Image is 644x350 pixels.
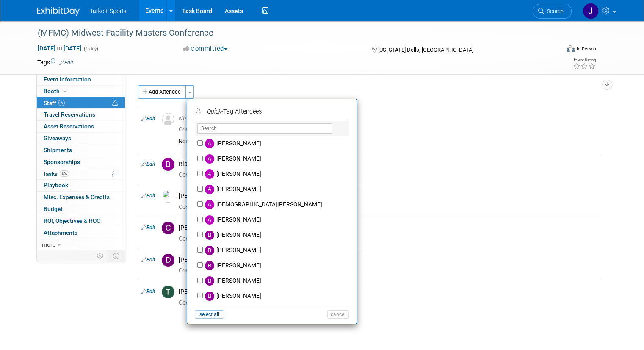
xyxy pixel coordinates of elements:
label: [PERSON_NAME] [203,136,352,151]
span: Search [544,8,564,14]
a: Edit [59,60,73,66]
span: 0.00 [179,299,213,306]
img: D.jpg [162,254,174,267]
button: Add Attendee [138,85,186,99]
td: Toggle Event Tabs [108,250,125,261]
span: Potential Scheduling Conflict -- at least one attendee is tagged in another overlapping event. [112,100,118,107]
img: T.jpg [162,286,174,298]
a: Edit [141,289,155,294]
label: [PERSON_NAME] [203,212,352,228]
img: A.jpg [205,169,214,179]
label: [PERSON_NAME] [203,167,352,182]
button: Committed [180,44,231,53]
a: Attachments [37,227,125,239]
span: 0% [60,170,69,177]
a: Misc. Expenses & Credits [37,192,125,203]
img: A.jpg [205,154,214,164]
div: No attendee tagged [179,115,597,122]
a: Edit [141,161,155,167]
span: Asset Reservations [44,123,94,130]
span: Budget [44,206,63,212]
a: Travel Reservations [37,109,125,120]
span: Cost: $ [179,235,198,242]
img: B.jpg [162,158,174,171]
img: C.jpg [162,222,174,234]
span: Cost: $ [179,203,198,210]
span: ROI, Objectives & ROO [44,217,100,224]
button: select all [195,310,224,319]
span: Staff [44,100,65,106]
div: [PERSON_NAME] [179,224,597,232]
span: [US_STATE] Dells, [GEOGRAPHIC_DATA] [378,47,473,53]
img: B.jpg [205,231,214,240]
a: Edit [141,193,155,199]
span: Misc. Expenses & Credits [44,194,110,200]
div: (MFMC) Midwest Facility Masters Conference [35,25,549,41]
img: A.jpg [205,139,214,148]
label: [DEMOGRAPHIC_DATA][PERSON_NAME] [203,197,352,212]
img: ExhibitDay [37,7,80,16]
label: [PERSON_NAME] [203,304,352,319]
span: 0.00 [179,171,213,178]
label: [PERSON_NAME] [203,182,352,197]
div: [PERSON_NAME] [179,288,597,296]
a: Asset Reservations [37,121,125,132]
div: [PERSON_NAME] [179,256,597,264]
div: Event Rating [573,58,596,62]
img: Jeff Meslow [583,3,599,19]
td: Personalize Event Tab Strip [93,250,108,261]
a: Event Information [37,74,125,85]
span: Tasks [43,170,69,177]
a: Search [533,4,572,19]
span: Booth [44,88,69,94]
label: [PERSON_NAME] [203,258,352,273]
span: 0.00 [179,267,213,274]
div: [PERSON_NAME] [198,138,597,145]
a: Tasks0% [37,168,125,180]
span: Sponsorships [44,158,80,165]
div: Blake Centers [179,160,597,168]
span: Shipments [44,147,72,153]
a: Sponsorships [37,156,125,168]
span: Event Information [44,76,91,83]
a: more [37,239,125,250]
a: Playbook [37,180,125,191]
span: Cost: $ [179,267,198,274]
i: Booth reservation complete [64,89,68,93]
img: A.jpg [205,215,214,225]
span: Cost: $ [179,126,198,133]
img: B.jpg [205,276,214,286]
a: Shipments [37,144,125,156]
a: Edit [141,225,155,231]
span: Tarkett Sports [90,8,126,14]
button: cancel [327,310,349,319]
div: [PERSON_NAME] [179,192,597,200]
img: B.jpg [205,292,214,301]
img: B.jpg [205,261,214,270]
div: Event Format [514,44,596,57]
img: Format-Inperson.png [567,45,575,52]
span: 0.00 [179,126,213,133]
span: Travel Reservations [44,111,95,118]
span: Giveaways [44,135,71,142]
a: Booth [37,86,125,97]
span: 0.00 [179,235,213,242]
a: Edit [141,116,155,122]
img: Unassigned-User-Icon.png [162,113,174,125]
span: more [42,241,55,248]
img: A.jpg [205,185,214,194]
span: 0.00 [179,203,213,210]
span: to [55,45,64,52]
input: Search [197,123,332,134]
i: Quick [207,108,221,115]
span: (1 day) [83,46,98,52]
span: Cost: $ [179,299,198,306]
a: Budget [37,203,125,215]
span: 6 [58,100,65,106]
label: [PERSON_NAME] [203,151,352,167]
label: [PERSON_NAME] [203,228,352,243]
div: Notes: [179,138,194,145]
label: [PERSON_NAME] [203,289,352,304]
td: -Tag Attendees [196,105,346,119]
label: [PERSON_NAME] [203,243,352,258]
